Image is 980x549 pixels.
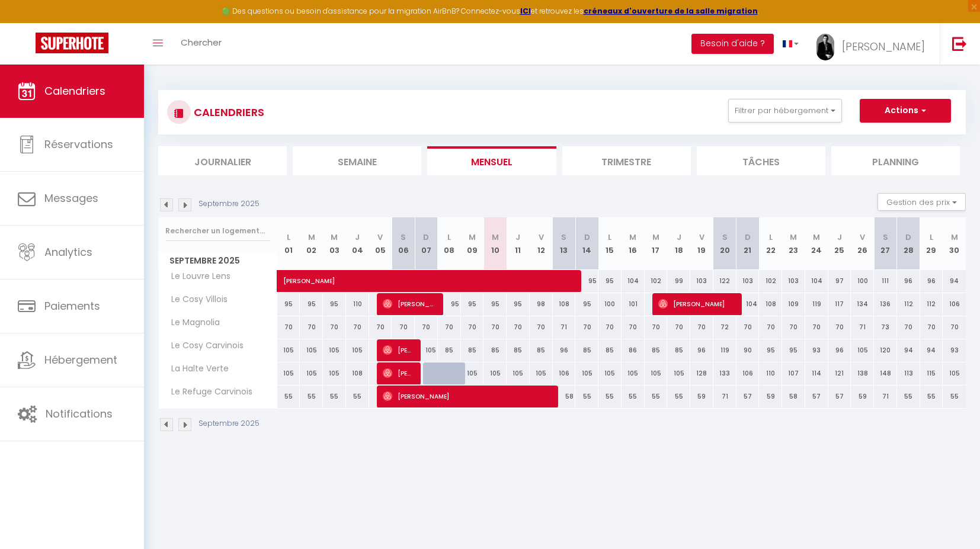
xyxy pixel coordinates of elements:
[920,217,943,270] th: 29
[377,232,383,243] abbr: V
[598,217,622,270] th: 15
[300,217,323,270] th: 02
[507,293,530,315] div: 95
[44,352,117,367] span: Hébergement
[690,270,713,292] div: 103
[44,84,105,98] span: Calendriers
[728,99,842,123] button: Filtrer par hébergement
[530,316,553,338] div: 70
[553,362,576,384] div: 106
[667,362,690,384] div: 105
[897,386,920,407] div: 55
[828,362,851,384] div: 121
[736,217,760,270] th: 21
[759,293,782,315] div: 108
[575,316,598,338] div: 70
[181,36,222,49] span: Chercher
[165,220,270,242] input: Rechercher un logement...
[897,339,920,361] div: 94
[507,316,530,338] div: 70
[161,316,223,329] span: Le Magnolia
[507,362,530,384] div: 105
[323,386,346,407] div: 55
[658,293,735,315] span: [PERSON_NAME]
[828,217,851,270] th: 25
[943,270,966,292] div: 94
[483,293,507,315] div: 95
[553,217,576,270] th: 13
[598,293,622,315] div: 100
[346,217,369,270] th: 04
[920,316,943,338] div: 70
[736,362,760,384] div: 106
[469,232,476,243] abbr: M
[790,232,797,243] abbr: M
[553,339,576,361] div: 96
[415,339,438,361] div: 105
[860,99,951,123] button: Actions
[575,293,598,315] div: 95
[575,386,598,407] div: 55
[461,293,484,315] div: 95
[483,362,507,384] div: 105
[461,339,484,361] div: 85
[539,232,544,243] abbr: V
[874,270,897,292] div: 111
[851,293,874,315] div: 134
[277,217,300,270] th: 01
[713,386,736,407] div: 71
[300,386,323,407] div: 55
[553,386,576,407] div: 58
[877,193,966,211] button: Gestion des prix
[874,362,897,384] div: 148
[782,386,805,407] div: 58
[759,270,782,292] div: 102
[346,293,369,315] div: 110
[808,23,940,65] a: ... [PERSON_NAME]
[622,362,645,384] div: 105
[622,316,645,338] div: 70
[645,270,668,292] div: 102
[300,293,323,315] div: 95
[584,6,758,16] a: créneaux d'ouverture de la salle migration
[722,232,728,243] abbr: S
[300,316,323,338] div: 70
[277,386,300,407] div: 55
[172,23,230,65] a: Chercher
[874,386,897,407] div: 71
[507,339,530,361] div: 85
[745,232,751,243] abbr: D
[308,232,315,243] abbr: M
[816,34,834,60] img: ...
[383,339,414,361] span: [PERSON_NAME]
[851,362,874,384] div: 138
[598,316,622,338] div: 70
[323,362,346,384] div: 105
[438,293,461,315] div: 95
[667,217,690,270] th: 18
[897,316,920,338] div: 70
[690,316,713,338] div: 70
[562,146,691,175] li: Trimestre
[713,217,736,270] th: 20
[874,316,897,338] div: 73
[331,232,338,243] abbr: M
[759,339,782,361] div: 95
[920,386,943,407] div: 55
[530,217,553,270] th: 12
[782,217,805,270] th: 23
[645,386,668,407] div: 55
[575,217,598,270] th: 14
[369,316,392,338] div: 70
[805,339,828,361] div: 93
[277,293,300,315] div: 95
[837,232,842,243] abbr: J
[897,217,920,270] th: 28
[842,39,925,54] span: [PERSON_NAME]
[652,232,659,243] abbr: M
[759,362,782,384] div: 110
[667,386,690,407] div: 55
[831,146,960,175] li: Planning
[943,316,966,338] div: 70
[461,217,484,270] th: 09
